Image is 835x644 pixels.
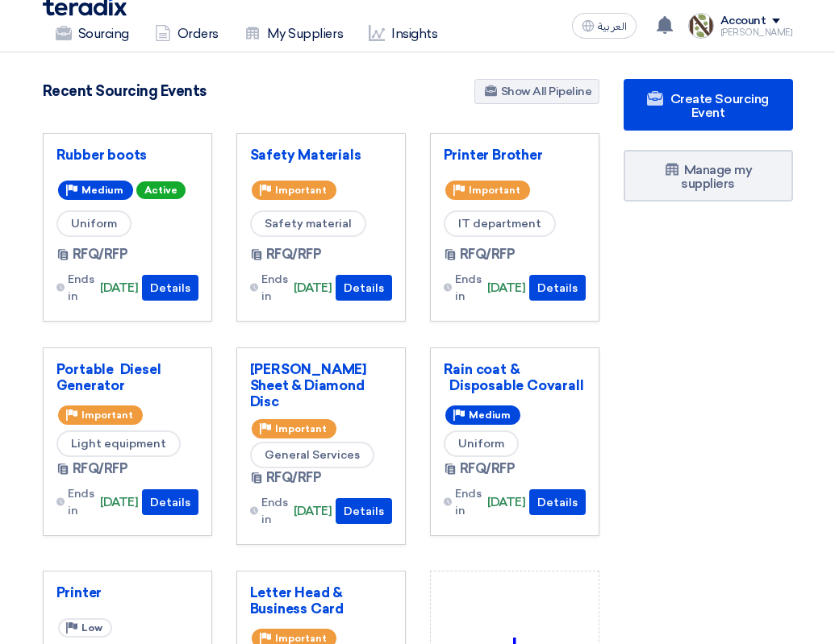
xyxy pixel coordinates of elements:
[142,275,198,301] button: Details
[100,493,138,512] span: [DATE]
[444,430,519,457] span: Uniform
[598,21,627,32] span: العربية
[455,485,481,519] span: Ends in
[73,245,128,264] span: RFQ/RFP
[142,489,198,515] button: Details
[444,361,586,393] a: Rain coat & Disposable Covarall
[250,210,366,237] span: Safety material
[68,271,94,305] span: Ends in
[460,245,516,264] span: RFQ/RFP
[275,423,327,434] span: Important
[142,16,232,52] a: Orders
[81,409,133,421] span: Important
[81,185,123,196] span: Medium
[529,275,586,301] button: Details
[444,210,556,237] span: IT department
[261,494,287,528] span: Ends in
[73,459,128,479] span: RFQ/RFP
[56,210,132,237] span: Uniform
[43,16,142,52] a: Sourcing
[250,584,392,617] a: Letter Head & Business Card
[275,185,327,196] span: Important
[444,147,586,163] a: Printer Brother
[688,13,714,39] img: Screenshot___1756930143446.png
[43,82,207,100] h4: Recent Sourcing Events
[56,584,198,600] a: Printer
[294,502,332,521] span: [DATE]
[232,16,356,52] a: My Suppliers
[56,361,198,393] a: Portable Diesel Generator
[487,279,525,297] span: [DATE]
[455,271,481,305] span: Ends in
[720,28,793,37] div: [PERSON_NAME]
[250,147,392,163] a: Safety Materials
[100,279,138,297] span: [DATE]
[56,430,181,457] span: Light equipment
[275,633,327,644] span: Important
[356,16,450,52] a: Insights
[266,468,322,488] span: RFQ/RFP
[56,147,198,163] a: Rubber boots
[336,498,392,524] button: Details
[294,279,332,297] span: [DATE]
[529,489,586,515] button: Details
[624,150,793,202] a: Manage my suppliers
[68,485,94,519] span: Ends in
[670,91,769,120] span: Create Sourcing Event
[572,13,637,39] button: العربية
[266,245,322,264] span: RFQ/RFP
[469,409,511,421] span: Medium
[250,361,392,409] a: [PERSON_NAME] Sheet & Diamond Disc
[261,271,287,305] span: Ends in
[250,442,374,468] span: General Services
[460,459,516,479] span: RFQ/RFP
[720,15,766,28] div: Account
[136,181,186,199] span: Active
[336,275,392,301] button: Details
[487,493,525,512] span: [DATE]
[469,185,520,196] span: Important
[81,622,102,634] span: Low
[474,79,599,104] a: Show All Pipeline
